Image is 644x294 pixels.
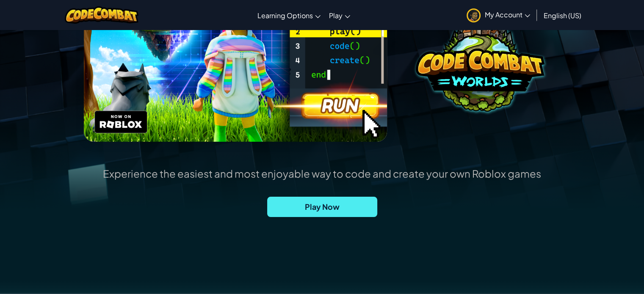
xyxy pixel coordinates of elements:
img: coco-worlds-no-desc.png [416,2,544,112]
a: Learning Options [253,4,325,27]
img: avatar [467,8,481,22]
span: Learning Options [257,11,313,20]
a: My Account [462,2,534,28]
span: English (US) [544,11,581,20]
a: English (US) [539,4,586,27]
a: Play Now [267,197,377,217]
span: My Account [485,10,530,19]
p: Experience the easiest and most enjoyable way to code and create your own Roblox games [103,167,541,180]
a: Play [325,4,354,27]
span: Play [329,11,343,20]
img: CodeCombat logo [65,6,139,24]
